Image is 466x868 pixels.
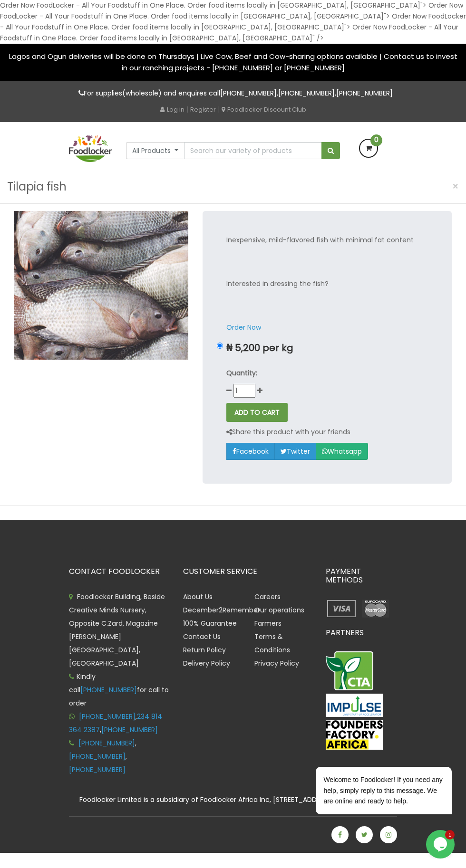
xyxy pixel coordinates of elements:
[69,567,169,576] h3: CONTACT FOODLOCKER
[190,105,216,114] a: Register
[254,619,282,628] a: Farmers
[186,105,188,114] span: |
[69,738,136,774] span: , ,
[69,752,126,761] a: [PHONE_NUMBER]
[126,142,184,159] button: All Products
[69,712,162,734] a: 234 814 364 2387
[69,765,126,774] a: [PHONE_NUMBER]
[254,605,304,615] a: Our operations
[217,343,223,349] input: ₦ 5,200 per kg
[222,105,306,114] a: Foodlocker Discount Club
[14,211,188,360] img: Tilapia fish
[69,135,112,162] img: FoodLocker
[183,632,221,641] a: Contact Us
[80,685,137,695] a: [PHONE_NUMBER]
[452,180,459,193] span: ×
[183,567,311,576] h3: CUSTOMER SERVICE
[220,88,277,98] a: [PHONE_NUMBER]
[326,629,397,637] h3: PARTNERS
[370,134,382,146] span: 0
[62,794,404,805] div: Foodlocker Limited is a subsidiary of Foodlocker Africa Inc, [STREET_ADDRESS][PERSON_NAME]
[274,443,316,460] a: Twitter
[7,178,67,196] h3: Tilapia fish
[101,725,158,734] a: [PHONE_NUMBER]
[183,605,260,615] a: December2Remember
[226,427,368,438] p: Share this product with your friends
[79,712,136,721] a: [PHONE_NUMBER]
[316,443,368,460] a: Whatsapp
[254,632,290,655] a: Terms & Conditions
[226,323,261,332] a: Order Now
[278,88,335,98] a: [PHONE_NUMBER]
[184,142,322,159] input: Search our variety of products
[183,658,230,668] a: Delivery Policy
[254,658,299,668] a: Privacy Policy
[183,645,226,655] a: Return Policy
[183,619,237,628] a: 100% Guarantee
[426,830,456,858] iframe: chat widget
[447,177,464,196] button: Close
[69,672,169,708] span: Kindly call for call to order
[285,681,456,825] iframe: chat widget
[359,598,391,619] img: payment
[326,598,358,619] img: payment
[254,592,281,601] a: Careers
[226,403,288,422] button: ADD TO CART
[9,51,457,73] span: Lagos and Ogun deliveries will be done on Thursdays | Live Cow, Beef and Cow-sharing options avai...
[160,105,184,114] a: Log in
[69,88,397,99] p: For supplies(wholesale) and enquires call , ,
[326,567,397,584] h3: PAYMENT METHODS
[226,343,428,353] p: ₦ 5,200 per kg
[183,592,213,601] a: About Us
[326,651,373,690] img: CTA
[226,235,428,333] p: Inexpensive, mild-flavored fish with minimal fat content Interested in dressing the fish?
[78,738,135,748] a: [PHONE_NUMBER]
[226,368,257,378] strong: Quantity:
[69,712,162,734] span: , ,
[336,88,393,98] a: [PHONE_NUMBER]
[226,443,275,460] a: Facebook
[218,105,220,114] span: |
[69,592,165,668] span: Foodlocker Building, Beside Creative Minds Nursery, Opposite C.Zard, Magazine [PERSON_NAME][GEOGR...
